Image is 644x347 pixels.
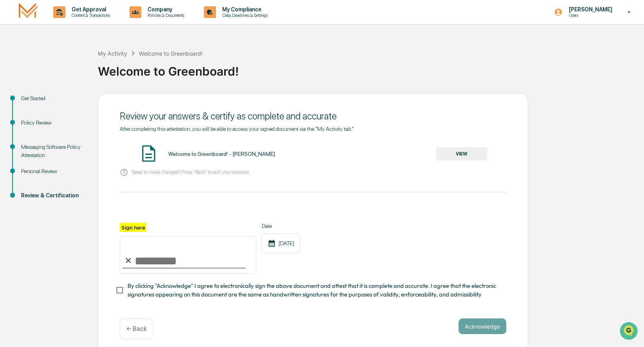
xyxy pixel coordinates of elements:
[8,99,14,106] div: 🖐️
[8,60,22,74] img: 1746055101610-c473b297-6a78-478c-a979-82029cc54cd1
[21,143,85,159] div: Messaging Software Policy Attestation
[133,62,142,72] button: Start new chat
[563,6,616,13] p: [PERSON_NAME]
[21,167,85,175] div: Personal Review
[5,110,52,125] a: 🔎Data Lookup
[120,110,506,122] div: Review your answers & certify as complete and accurate
[16,99,50,107] span: Preclearance
[8,114,14,121] div: 🔎
[120,126,354,132] span: After completing this attestation, you will be able to access your signed document via the "My Ac...
[78,133,95,139] span: Pylon
[216,13,272,18] p: Data, Deadlines & Settings
[55,132,95,139] a: Powered byPylon
[21,94,85,103] div: Get Started
[19,3,38,21] img: logo
[21,119,85,127] div: Policy Review
[619,321,640,342] iframe: Open customer support
[139,144,158,163] img: Document Icon
[5,96,54,110] a: 🖐️Preclearance
[131,169,249,175] p: Need to make changes? Press "Back" to edit your answers
[120,223,146,232] label: Sign here
[16,114,49,121] span: Data Lookup
[262,223,300,229] label: Date
[98,58,640,78] div: Welcome to Greenboard!
[8,16,142,29] p: How can we help?
[563,13,616,18] p: Users
[54,96,100,110] a: 🗄️Attestations
[436,147,487,161] button: VIEW
[27,60,128,68] div: Start new chat
[21,192,85,200] div: Review & Certification
[65,6,114,13] p: Get Approval
[141,13,188,18] p: Policies & Documents
[216,6,272,13] p: My Compliance
[126,325,147,333] p: ← Back
[27,68,99,74] div: We're available if you need us!
[262,233,300,253] div: [DATE]
[57,99,63,106] div: 🗄️
[459,318,506,334] button: Acknowledge
[98,50,127,57] div: My Activity
[65,13,114,18] p: Content & Transactions
[128,282,500,299] span: By clicking "Acknowledge" I agree to electronically sign the above document and attest that it is...
[65,99,97,107] span: Attestations
[141,6,188,13] p: Company
[168,151,275,157] div: Welcome to Greenboard! - [PERSON_NAME]
[139,50,203,57] div: Welcome to Greenboard!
